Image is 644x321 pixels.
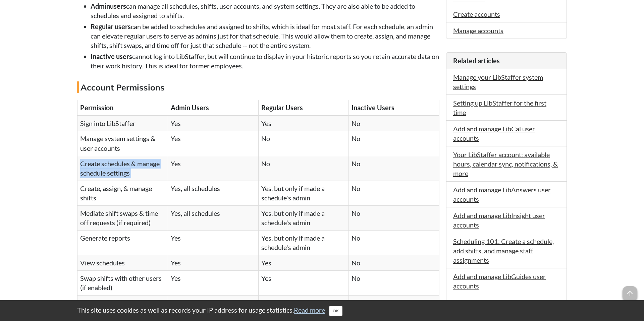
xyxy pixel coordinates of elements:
[349,131,439,156] td: No
[77,270,168,295] td: Swap shifts with other users (if enabled)
[349,295,439,311] td: No
[77,81,439,93] h4: Account Permissions
[349,181,439,205] td: No
[453,150,558,177] a: Your LibStaffer account: available hours, calendar sync, notifications, & more
[77,100,168,116] th: Permission
[168,181,258,205] td: Yes, all schedules
[258,270,349,295] td: Yes
[91,52,439,70] li: cannot log into LibStaffer, but will continue to display in your historic reports so you retain a...
[453,99,546,116] a: Setting up LibStaffer for the first time
[294,306,325,314] a: Read more
[77,205,168,230] td: Mediate shift swaps & time off requests (if required)
[453,26,503,35] a: Manage accounts
[258,230,349,255] td: Yes, but only if made a schedule's admin
[91,52,132,60] strong: Inactive users
[349,156,439,181] td: No
[168,295,258,311] td: Yes
[453,272,546,290] a: Add and manage LibGuides user accounts
[349,205,439,230] td: No
[453,237,554,264] a: Scheduling 101: Create a schedule, add shifts, and manage staff assignments
[623,287,637,295] a: arrow_upward
[77,255,168,271] td: View schedules
[91,22,131,30] strong: Regular users
[258,205,349,230] td: Yes, but only if made a schedule's admin
[349,255,439,271] td: No
[258,116,349,131] td: Yes
[349,230,439,255] td: No
[168,205,258,230] td: Yes, all schedules
[168,270,258,295] td: Yes
[77,230,168,255] td: Generate reports
[168,230,258,255] td: Yes
[349,270,439,295] td: No
[168,255,258,271] td: Yes
[70,305,574,316] div: This site uses cookies as well as records your IP address for usage statistics.
[623,286,637,301] span: arrow_upward
[453,73,543,90] a: Manage your LibStaffer system settings
[110,2,126,10] strong: users
[77,131,168,156] td: Manage system settings & user accounts
[258,255,349,271] td: Yes
[168,116,258,131] td: Yes
[329,306,342,316] button: Close
[77,181,168,205] td: Create, assign, & manage shifts
[168,156,258,181] td: Yes
[453,57,500,65] span: Related articles
[453,211,545,229] a: Add and manage LibInsight user accounts
[453,10,500,18] a: Create accounts
[77,156,168,181] td: Create schedules & manage schedule settings
[258,156,349,181] td: No
[168,100,258,116] th: Admin Users
[91,22,439,50] li: can be added to schedules and assigned to shifts, which is ideal for most staff. For each schedul...
[168,131,258,156] td: Yes
[77,295,168,311] td: Give up shifts (if enabled)
[349,100,439,116] th: Inactive Users
[453,186,551,203] a: Add and manage LibAnswers user accounts
[258,295,349,311] td: Yes
[91,1,439,20] li: can manage all schedules, shifts, user accounts, and system settings. They are also able to be ad...
[453,125,535,142] a: Add and manage LibCal user accounts
[91,2,110,10] strong: Admin
[77,116,168,131] td: Sign into LibStaffer
[349,116,439,131] td: No
[453,298,546,316] a: Add and manage LibWizard user accounts & permissions
[258,131,349,156] td: No
[258,181,349,205] td: Yes, but only if made a schedule's admin
[258,100,349,116] th: Regular Users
